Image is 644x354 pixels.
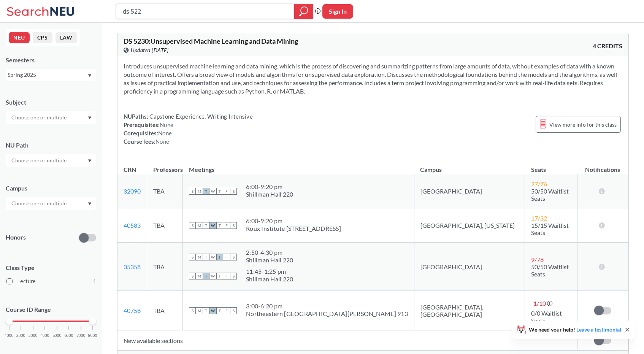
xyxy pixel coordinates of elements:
[549,120,617,129] span: View more info for this class
[223,188,230,195] span: F
[29,333,38,338] span: 3000
[246,256,293,264] div: Shillman Hall 220
[196,254,203,260] span: M
[76,333,86,338] span: 7000
[196,273,203,279] span: M
[203,307,209,314] span: T
[93,277,96,286] span: 1
[8,199,71,208] input: Choose one or multiple
[124,165,136,174] div: CRN
[531,256,544,263] span: 9 / 76
[189,188,196,195] span: S
[8,156,71,165] input: Choose one or multiple
[209,273,216,279] span: W
[223,273,230,279] span: F
[124,37,298,45] span: DS 5230 : Unsupervised Machine Learning and Data Mining
[148,113,253,120] span: Capstone Experience, Writing Intensive
[16,333,25,338] span: 2000
[246,183,293,190] div: 6:00 - 9:20 pm
[88,159,92,162] svg: Dropdown arrow
[246,190,293,198] div: Shillman Hall 220
[189,307,196,314] span: S
[124,307,141,314] a: 40756
[209,307,216,314] span: W
[531,187,569,202] span: 50/50 Waitlist Seats
[414,208,525,243] td: [GEOGRAPHIC_DATA], [US_STATE]
[414,158,525,174] th: Campus
[203,188,209,195] span: T
[158,130,172,137] span: None
[155,138,169,145] span: None
[189,222,196,229] span: S
[147,291,183,330] td: TBA
[6,197,96,210] div: Dropdown arrow
[531,180,547,187] span: 27 / 76
[64,333,73,338] span: 6000
[414,174,525,208] td: [GEOGRAPHIC_DATA]
[147,243,183,291] td: TBA
[147,208,183,243] td: TBA
[6,111,96,124] div: Dropdown arrow
[124,62,622,95] section: Introduces unsupervised machine learning and data mining, which is the process of discovering and...
[531,214,547,222] span: 17 / 32
[124,187,141,195] a: 32090
[294,4,313,19] div: magnifying glass
[6,276,96,286] label: Lecture
[6,98,96,106] div: Subject
[6,305,96,314] p: Course ID Range
[124,263,141,270] a: 35358
[525,158,577,174] th: Seats
[131,46,168,54] span: Updated [DATE]
[246,268,293,275] div: 11:45 - 1:25 pm
[203,254,209,260] span: T
[223,222,230,229] span: F
[189,254,196,260] span: S
[6,233,26,242] p: Honors
[577,158,628,174] th: Notifications
[189,273,196,279] span: S
[8,71,87,79] div: Spring 2025
[88,116,92,119] svg: Dropdown arrow
[223,307,230,314] span: F
[196,222,203,229] span: M
[88,202,92,205] svg: Dropdown arrow
[147,158,183,174] th: Professors
[230,273,237,279] span: S
[124,222,141,229] a: 40583
[196,307,203,314] span: M
[183,158,414,174] th: Meetings
[52,333,62,338] span: 5000
[216,188,223,195] span: T
[322,4,353,19] button: Sign In
[122,5,289,18] input: Class, professor, course number, "phrase"
[230,188,237,195] span: S
[531,222,569,236] span: 15/15 Waitlist Seats
[5,333,14,338] span: 1000
[223,254,230,260] span: F
[33,32,52,43] button: CPS
[531,310,562,324] span: 0/0 Waitlist Seats
[147,174,183,208] td: TBA
[88,74,92,77] svg: Dropdown arrow
[299,6,308,17] svg: magnifying glass
[9,32,30,43] button: NEU
[531,300,546,307] span: -1 / 10
[117,330,577,351] td: New available sections
[6,141,96,149] div: NU Path
[246,310,408,317] div: Northeastern [GEOGRAPHIC_DATA][PERSON_NAME] 913
[414,291,525,330] td: [GEOGRAPHIC_DATA], [GEOGRAPHIC_DATA]
[6,69,96,81] div: Spring 2025Dropdown arrow
[160,121,173,128] span: None
[6,154,96,167] div: Dropdown arrow
[124,112,253,146] div: NUPaths: Prerequisites: Corequisites: Course fees:
[576,326,621,333] a: Leave a testimonial
[216,254,223,260] span: T
[246,217,341,225] div: 6:00 - 9:20 pm
[529,327,621,332] span: We need your help!
[203,222,209,229] span: T
[196,188,203,195] span: M
[209,188,216,195] span: W
[414,243,525,291] td: [GEOGRAPHIC_DATA]
[246,249,293,256] div: 2:50 - 4:30 pm
[593,42,622,50] span: 4 CREDITS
